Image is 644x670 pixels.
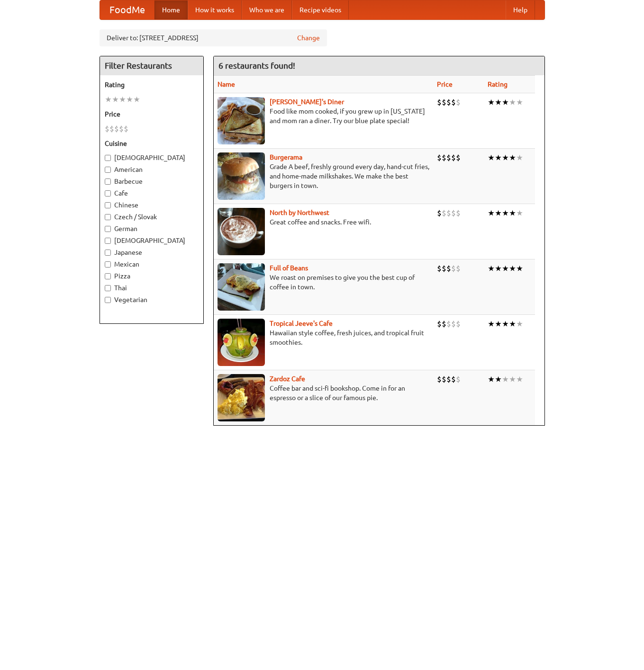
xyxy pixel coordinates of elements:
[446,319,451,329] li: $
[451,152,456,163] li: $
[446,263,451,274] li: $
[270,375,305,383] b: Zardoz Cafe
[218,374,265,421] img: zardoz.jpg
[292,0,349,19] a: Recipe videos
[437,208,442,218] li: $
[105,224,199,233] label: German
[488,208,495,218] li: ★
[105,273,111,279] input: Pizza
[451,97,456,107] li: $
[124,124,128,134] li: $
[446,97,451,107] li: $
[516,374,523,384] li: ★
[437,374,442,384] li: $
[456,374,461,384] li: $
[105,236,199,245] label: [DEMOGRAPHIC_DATA]
[105,188,199,198] label: Cafe
[105,200,199,210] label: Chinese
[456,152,461,163] li: $
[516,319,523,329] li: ★
[456,263,461,274] li: $
[105,250,111,256] input: Japanese
[218,217,429,227] p: Great coffee and snacks. Free wifi.
[495,208,502,218] li: ★
[488,374,495,384] li: ★
[218,208,265,255] img: north.jpg
[437,319,442,329] li: $
[105,238,111,244] input: [DEMOGRAPHIC_DATA]
[105,271,199,281] label: Pizza
[188,0,242,19] a: How it works
[451,263,456,274] li: $
[502,97,509,107] li: ★
[506,0,535,19] a: Help
[442,97,446,107] li: $
[218,162,429,190] p: Grade A beef, freshly ground every day, hand-cut fries, and home-made milkshakes. We make the bes...
[105,259,199,269] label: Mexican
[112,94,119,105] li: ★
[105,297,111,303] input: Vegetarian
[446,152,451,163] li: $
[442,152,446,163] li: $
[105,295,199,304] label: Vegetarian
[105,261,111,268] input: Mexican
[133,94,140,105] li: ★
[442,263,446,274] li: $
[456,97,461,107] li: $
[502,374,509,384] li: ★
[509,319,516,329] li: ★
[105,202,111,208] input: Chinese
[502,319,509,329] li: ★
[502,208,509,218] li: ★
[114,124,119,134] li: $
[509,374,516,384] li: ★
[105,165,199,174] label: American
[451,319,456,329] li: $
[100,0,154,19] a: FoodMe
[218,384,429,402] p: Coffee bar and sci-fi bookshop. Come in for an espresso or a slice of our famous pie.
[437,80,453,88] a: Price
[442,208,446,218] li: $
[105,124,109,134] li: $
[488,80,508,88] a: Rating
[509,208,516,218] li: ★
[270,320,333,327] a: Tropical Jeeve's Cafe
[495,97,502,107] li: ★
[109,124,114,134] li: $
[105,248,199,257] label: Japanese
[119,94,126,105] li: ★
[105,179,111,185] input: Barbecue
[105,80,199,89] h5: Rating
[516,152,523,163] li: ★
[242,0,292,19] a: Who we are
[218,328,429,347] p: Hawaiian style coffee, fresh juices, and tropical fruit smoothies.
[446,208,451,218] li: $
[495,152,502,163] li: ★
[105,153,199,162] label: [DEMOGRAPHIC_DATA]
[502,263,509,274] li: ★
[516,208,523,218] li: ★
[218,80,235,88] a: Name
[437,263,442,274] li: $
[270,209,329,216] a: North by Northwest
[105,109,199,119] h5: Price
[488,319,495,329] li: ★
[516,263,523,274] li: ★
[119,124,124,134] li: $
[154,0,188,19] a: Home
[488,263,495,274] li: ★
[270,98,344,106] b: [PERSON_NAME]'s Diner
[218,152,265,200] img: burgerama.jpg
[451,208,456,218] li: $
[270,264,308,272] a: Full of Beans
[297,33,320,43] a: Change
[495,374,502,384] li: ★
[105,214,111,220] input: Czech / Slovak
[105,94,112,105] li: ★
[270,153,302,161] a: Burgerama
[509,97,516,107] li: ★
[105,285,111,291] input: Thai
[100,29,327,46] div: Deliver to: [STREET_ADDRESS]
